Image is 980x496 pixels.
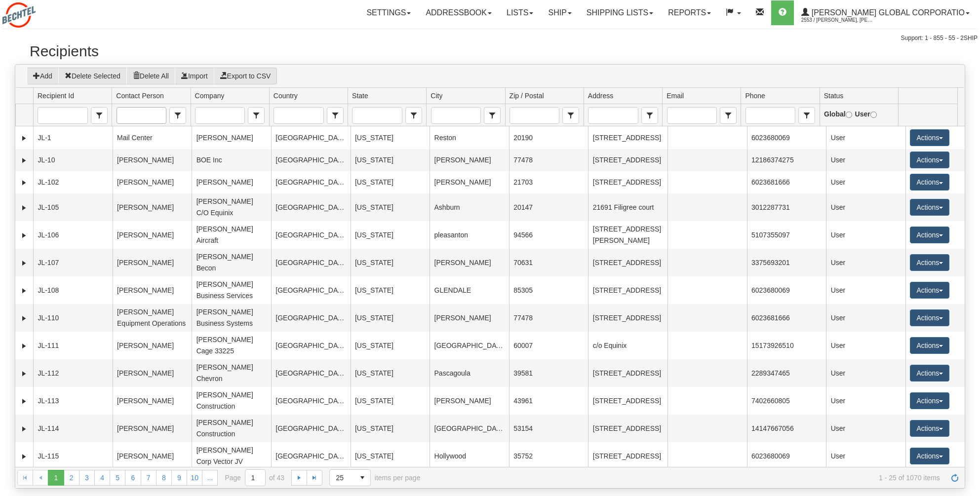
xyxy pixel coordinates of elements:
[351,415,430,442] td: [US_STATE]
[351,221,430,249] td: [US_STATE]
[113,221,192,249] td: [PERSON_NAME]
[38,91,74,101] span: Recipient Id
[192,171,271,193] td: [PERSON_NAME]
[271,171,351,193] td: [GEOGRAPHIC_DATA]
[19,203,29,213] a: Expand
[170,108,186,123] span: select
[509,442,588,470] td: 35752
[588,108,637,123] input: Address
[175,68,214,84] button: Import
[351,171,430,193] td: [US_STATE]
[58,68,127,84] button: Delete Selected
[509,149,588,171] td: 77478
[662,104,741,126] td: filter cell
[510,108,559,123] input: Zip / Postal
[19,396,29,406] a: Expand
[271,149,351,171] td: [GEOGRAPHIC_DATA]
[509,126,588,149] td: 20190
[957,197,979,298] iframe: chat widget
[588,415,667,442] td: [STREET_ADDRESS]
[359,0,418,25] a: Settings
[798,107,815,124] span: Phone
[826,359,905,387] td: User
[192,221,271,249] td: [PERSON_NAME] Aircraft
[430,304,509,332] td: [PERSON_NAME]
[826,221,905,249] td: User
[826,249,905,276] td: User
[33,387,113,415] td: JL-113
[747,149,826,171] td: 12186374275
[431,108,480,123] input: City
[588,442,667,470] td: [STREET_ADDRESS]
[274,108,323,123] input: Country
[430,193,509,221] td: Ashburn
[113,171,192,193] td: [PERSON_NAME]
[192,442,271,470] td: [PERSON_NAME] Corp Vector JV
[202,470,218,486] a: ...
[910,152,949,168] button: Actions
[910,365,949,382] button: Actions
[747,249,826,276] td: 3375693201
[64,470,79,486] a: 2
[19,230,29,240] a: Expand
[192,359,271,387] td: [PERSON_NAME] Chevron
[794,0,977,25] a: [PERSON_NAME] Global Corporatio 2553 / [PERSON_NAME], [PERSON_NAME]
[910,254,949,271] button: Actions
[855,109,877,119] label: User
[327,108,343,123] span: select
[430,387,509,415] td: [PERSON_NAME]
[430,249,509,276] td: [PERSON_NAME]
[19,369,29,379] a: Expand
[351,249,430,276] td: [US_STATE]
[509,359,588,387] td: 39581
[19,258,29,268] a: Expand
[588,91,613,101] span: Address
[113,193,192,221] td: [PERSON_NAME]
[113,276,192,304] td: [PERSON_NAME]
[79,470,95,486] a: 3
[351,126,430,149] td: [US_STATE]
[430,149,509,171] td: [PERSON_NAME]
[910,282,949,299] button: Actions
[747,332,826,359] td: 15173926510
[192,276,271,304] td: [PERSON_NAME] Business Services
[274,91,298,101] span: Country
[2,2,36,28] img: logo2553.jpg
[801,15,875,25] span: 2553 / [PERSON_NAME], [PERSON_NAME]
[509,221,588,249] td: 94566
[271,249,351,276] td: [GEOGRAPHIC_DATA]
[351,193,430,221] td: [US_STATE]
[563,108,579,123] span: select
[541,0,579,25] a: Ship
[351,387,430,415] td: [US_STATE]
[747,359,826,387] td: 2289347465
[947,470,963,486] a: Refresh
[747,387,826,415] td: 7402660805
[509,171,588,193] td: 21703
[588,359,667,387] td: [STREET_ADDRESS]
[110,470,125,486] a: 5
[499,0,541,25] a: Lists
[588,193,667,221] td: 21691 Filigree court
[820,104,898,126] td: filter cell
[307,470,322,486] a: Go to the last page
[156,470,172,486] a: 8
[418,0,499,25] a: Addressbook
[562,107,579,124] span: Zip / Postal
[271,332,351,359] td: [GEOGRAPHIC_DATA]
[430,171,509,193] td: [PERSON_NAME]
[430,415,509,442] td: [GEOGRAPHIC_DATA]
[195,91,225,101] span: Company
[509,415,588,442] td: 53154
[271,387,351,415] td: [GEOGRAPHIC_DATA]
[117,108,166,123] input: Contact Person
[192,332,271,359] td: [PERSON_NAME] Cage 33225
[113,126,192,149] td: Mail Center
[116,91,164,101] span: Contact Person
[826,276,905,304] td: User
[584,104,662,126] td: filter cell
[826,171,905,193] td: User
[192,387,271,415] td: [PERSON_NAME] Construction
[746,108,795,123] input: Phone
[192,193,271,221] td: [PERSON_NAME] C/O Equinix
